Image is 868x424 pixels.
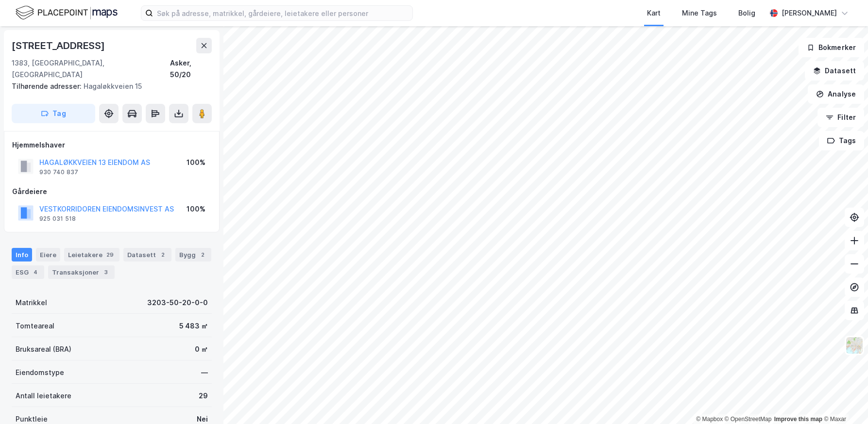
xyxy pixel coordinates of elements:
[198,250,207,260] div: 2
[187,157,205,168] div: 100%
[187,203,205,215] div: 100%
[12,82,84,90] span: Tilhørende adresser:
[16,390,71,402] div: Antall leietakere
[12,81,204,92] div: Hagaløkkveien 15
[12,265,44,279] div: ESG
[819,377,868,424] div: Kontrollprogram for chat
[12,186,211,197] div: Gårdeiere
[845,336,864,355] img: Z
[16,4,118,21] img: logo.f888ab2527a4732fd821a326f86c7f29.svg
[16,320,54,332] div: Tomteareal
[39,168,78,176] div: 930 740 837
[179,320,208,332] div: 5 483 ㎡
[682,7,717,19] div: Mine Tags
[48,265,115,279] div: Transaksjoner
[782,7,837,19] div: [PERSON_NAME]
[158,250,168,260] div: 2
[647,7,661,19] div: Kart
[199,390,208,402] div: 29
[64,248,119,261] div: Leietakere
[36,248,60,261] div: Eiere
[123,248,171,261] div: Datasett
[12,248,32,261] div: Info
[31,267,40,277] div: 4
[774,416,822,423] a: Improve this map
[819,377,868,424] iframe: Chat Widget
[16,343,71,355] div: Bruksareal (BRA)
[808,84,864,104] button: Analyse
[817,108,864,127] button: Filter
[175,248,211,261] div: Bygg
[12,139,211,151] div: Hjemmelshaver
[696,416,723,423] a: Mapbox
[16,367,64,378] div: Eiendomstype
[725,416,772,423] a: OpenStreetMap
[819,131,864,150] button: Tags
[101,267,111,277] div: 3
[195,343,208,355] div: 0 ㎡
[16,297,47,309] div: Matrikkel
[738,7,755,19] div: Bolig
[170,57,212,81] div: Asker, 50/20
[12,104,95,123] button: Tag
[12,57,170,81] div: 1383, [GEOGRAPHIC_DATA], [GEOGRAPHIC_DATA]
[799,38,864,57] button: Bokmerker
[104,250,116,260] div: 29
[153,6,412,20] input: Søk på adresse, matrikkel, gårdeiere, leietakere eller personer
[805,61,864,81] button: Datasett
[147,297,208,309] div: 3203-50-20-0-0
[201,367,208,378] div: —
[39,215,76,223] div: 925 031 518
[12,38,107,53] div: [STREET_ADDRESS]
